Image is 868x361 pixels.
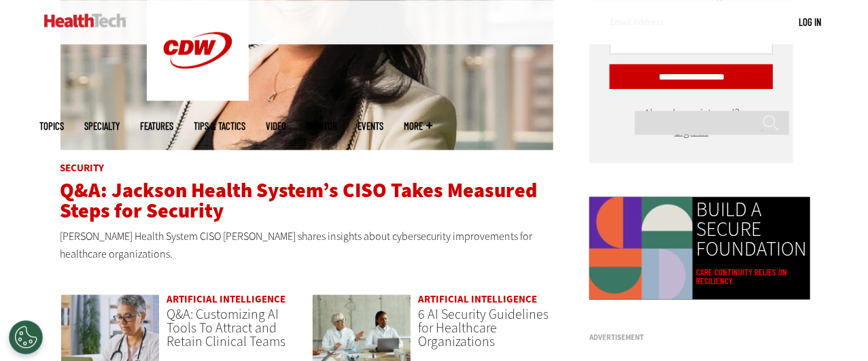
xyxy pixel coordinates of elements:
[147,90,249,104] a: CDW
[589,196,693,300] img: Colorful animated shapes
[40,121,65,131] span: Topics
[60,227,554,262] p: [PERSON_NAME] Health System CISO [PERSON_NAME] shares insights about cybersecurity improvements f...
[167,305,285,350] a: Q&A: Customizing AI Tools To Attract and Retain Clinical Teams
[44,14,126,27] img: Home
[60,176,538,224] a: Q&A: Jackson Health System’s CISO Takes Measured Steps for Security
[141,121,174,131] a: Features
[9,320,43,354] div: Cookies Settings
[167,292,285,305] a: Artificial Intelligence
[589,333,793,341] h3: Advertisement
[696,267,807,285] a: Care continuity relies on resiliency.
[60,160,105,174] a: Security
[610,109,773,135] div: Already registered?
[799,16,822,28] a: Log in
[358,121,384,131] a: Events
[799,15,822,29] div: User menu
[404,121,433,131] span: More
[307,121,338,131] a: MonITor
[9,320,43,354] button: Open Preferences
[266,121,287,131] a: Video
[418,305,549,350] a: 6 AI Security Guidelines for Healthcare Organizations
[194,121,246,131] a: Tips & Tactics
[696,199,807,259] a: BUILD A SECURE FOUNDATION
[418,292,537,305] a: Artificial Intelligence
[85,121,120,131] span: Specialty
